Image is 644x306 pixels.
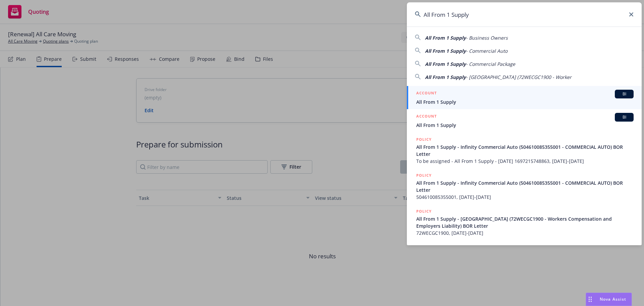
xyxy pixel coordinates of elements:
[618,91,631,97] span: BI
[466,35,508,41] span: - Business Owners
[586,293,594,306] div: Drag to move
[407,2,642,27] input: Search...
[425,61,466,67] span: All From 1 Supply
[416,244,432,251] h5: POLICY
[407,109,642,132] a: ACCOUNTBIAll From 1 Supply
[416,90,437,98] h5: ACCOUNT
[416,122,634,129] span: All From 1 Supply
[416,215,634,229] span: All From 1 Supply - [GEOGRAPHIC_DATA] (72WECGC1900 - Workers Compensation and Employers Liability...
[416,98,634,105] span: All From 1 Supply
[416,229,634,236] span: 72WECGC1900, [DATE]-[DATE]
[407,132,642,168] a: POLICYAll From 1 Supply - Infinity Commercial Auto (504610085355001 - COMMERCIAL AUTO) BOR Letter...
[466,48,507,54] span: - Commercial Auto
[466,61,515,67] span: - Commercial Package
[416,113,437,121] h5: ACCOUNT
[416,193,634,201] span: 504610085355001, [DATE]-[DATE]
[416,143,634,158] span: All From 1 Supply - Infinity Commercial Auto (504610085355001 - COMMERCIAL AUTO) BOR Letter
[416,158,634,165] span: To be assigned - All From 1 Supply - [DATE] 1697215748863, [DATE]-[DATE]
[416,179,634,193] span: All From 1 Supply - Infinity Commercial Auto (504610085355001 - COMMERCIAL AUTO) BOR Letter
[416,208,432,215] h5: POLICY
[600,296,626,302] span: Nova Assist
[416,136,432,143] h5: POLICY
[416,172,432,179] h5: POLICY
[407,204,642,240] a: POLICYAll From 1 Supply - [GEOGRAPHIC_DATA] (72WECGC1900 - Workers Compensation and Employers Lia...
[466,74,572,80] span: - [GEOGRAPHIC_DATA] (72WECGC1900 - Worker
[407,86,642,109] a: ACCOUNTBIAll From 1 Supply
[407,168,642,204] a: POLICYAll From 1 Supply - Infinity Commercial Auto (504610085355001 - COMMERCIAL AUTO) BOR Letter...
[407,240,642,276] a: POLICY
[425,35,466,41] span: All From 1 Supply
[425,74,466,80] span: All From 1 Supply
[586,293,632,306] button: Nova Assist
[425,48,466,54] span: All From 1 Supply
[618,114,631,120] span: BI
